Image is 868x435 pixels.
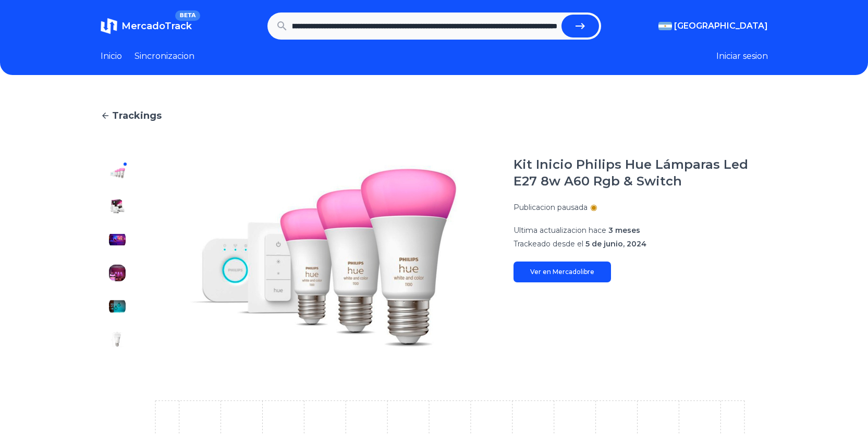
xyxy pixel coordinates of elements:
[121,20,192,32] span: MercadoTrack
[658,22,672,30] img: Argentina
[716,50,768,63] button: Iniciar sesion
[175,10,200,21] span: BETA
[514,239,583,248] span: Trackeado desde el
[608,226,640,235] span: 3 meses
[109,265,126,281] img: Kit Inicio Philips Hue Lámparas Led E27 8w A60 Rgb & Switch
[109,165,126,181] img: Kit Inicio Philips Hue Lámparas Led E27 8w A60 Rgb & Switch
[101,50,122,63] a: Inicio
[109,331,126,348] img: Kit Inicio Philips Hue Lámparas Led E27 8w A60 Rgb & Switch
[101,18,192,34] a: MercadoTrackBETA
[674,20,768,32] span: [GEOGRAPHIC_DATA]
[155,156,493,356] img: Kit Inicio Philips Hue Lámparas Led E27 8w A60 Rgb & Switch
[514,156,768,190] h1: Kit Inicio Philips Hue Lámparas Led E27 8w A60 Rgb & Switch
[135,50,194,63] a: Sincronizacion
[585,239,646,248] span: 5 de junio, 2024
[514,262,611,282] a: Ver en Mercadolibre
[112,108,162,123] span: Trackings
[109,298,126,315] img: Kit Inicio Philips Hue Lámparas Led E27 8w A60 Rgb & Switch
[109,231,126,248] img: Kit Inicio Philips Hue Lámparas Led E27 8w A60 Rgb & Switch
[514,226,606,235] span: Ultima actualizacion hace
[658,20,768,32] button: [GEOGRAPHIC_DATA]
[109,198,126,215] img: Kit Inicio Philips Hue Lámparas Led E27 8w A60 Rgb & Switch
[101,108,768,123] a: Trackings
[514,202,588,213] p: Publicacion pausada
[101,18,117,34] img: MercadoTrack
